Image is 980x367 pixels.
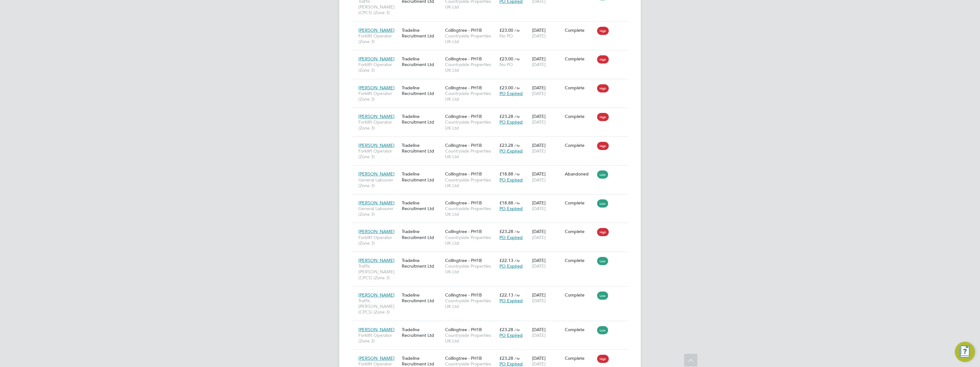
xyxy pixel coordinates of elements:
div: Complete [565,200,594,206]
span: / hr [514,86,520,90]
span: Collingtree - PH1B [445,258,482,263]
div: [DATE] [531,24,563,42]
span: / hr [514,293,520,297]
span: Low [597,257,608,265]
div: Complete [565,355,594,361]
a: [PERSON_NAME]General Labourer (Zone 3)Tradeline Recruitment LtdCollingtree - PH1BCountryside Prop... [357,197,628,202]
div: [DATE] [531,225,563,243]
div: Tradeline Recruitment Ltd [400,324,444,341]
span: / hr [514,172,520,176]
span: £23.00 [499,27,513,33]
div: [DATE] [531,139,563,157]
span: [PERSON_NAME] [358,27,395,33]
span: [DATE] [532,177,546,183]
span: [DATE] [532,62,546,67]
span: [DATE] [532,148,546,154]
span: Collingtree - PH1B [445,292,482,298]
span: [DATE] [532,332,546,338]
a: [PERSON_NAME]Forklift Operator (Zone 3)Tradeline Recruitment LtdCollingtree - PH1BCountryside Pro... [357,139,628,144]
span: / hr [514,258,520,263]
span: £23.28 [499,114,513,119]
span: £23.28 [499,142,513,148]
span: £18.88 [499,200,513,206]
div: Complete [565,114,594,119]
span: Countryside Properties UK Ltd [445,235,496,246]
span: PO Expired [499,148,523,154]
span: Collingtree - PH1B [445,27,482,33]
span: £23.28 [499,229,513,234]
span: Countryside Properties UK Ltd [445,298,496,309]
span: No PO [499,33,513,39]
div: Complete [565,142,594,148]
div: [DATE] [531,53,563,70]
span: High [597,355,609,363]
span: Collingtree - PH1B [445,229,482,234]
div: Tradeline Recruitment Ltd [400,53,444,70]
span: Countryside Properties UK Ltd [445,33,496,44]
span: Forklift Operator (Zone 3) [358,235,399,246]
span: Collingtree - PH1B [445,56,482,62]
a: [PERSON_NAME]Forklift Operator (Zone 3)Tradeline Recruitment LtdCollingtree - PH1BCountryside Pro... [357,110,628,115]
span: Collingtree - PH1B [445,114,482,119]
span: [DATE] [532,119,546,125]
a: [PERSON_NAME]Forklift Operator (Zone 3)Tradeline Recruitment LtdCollingtree - PH1BCountryside Pro... [357,225,628,231]
span: Collingtree - PH1B [445,355,482,361]
span: Collingtree - PH1B [445,85,482,91]
span: Countryside Properties UK Ltd [445,263,496,275]
span: / hr [514,201,520,205]
span: £22.13 [499,292,513,298]
span: Collingtree - PH1B [445,142,482,148]
div: Tradeline Recruitment Ltd [400,225,444,243]
div: Complete [565,229,594,234]
div: Complete [565,327,594,332]
div: [DATE] [531,324,563,341]
span: PO Expired [499,206,523,211]
span: £22.13 [499,258,513,263]
div: Tradeline Recruitment Ltd [400,197,444,214]
div: Complete [565,258,594,263]
span: [PERSON_NAME] [358,85,395,91]
div: Tradeline Recruitment Ltd [400,289,444,307]
span: / hr [514,327,520,332]
span: Forklift Operator (Zone 3) [358,148,399,159]
div: [DATE] [531,197,563,214]
span: £18.88 [499,171,513,177]
span: [DATE] [532,235,546,240]
span: Forklift Operator (Zone 3) [358,33,399,44]
span: [DATE] [532,263,546,269]
span: Traffic [PERSON_NAME] (CPCS) (Zone 3) [358,298,399,315]
span: PO Expired [499,235,523,240]
div: Complete [565,292,594,298]
span: Countryside Properties UK Ltd [445,148,496,159]
span: [DATE] [532,361,546,367]
span: High [597,27,609,35]
div: Tradeline Recruitment Ltd [400,139,444,157]
div: Complete [565,27,594,33]
a: [PERSON_NAME]Forklift Operator (Zone 3)Tradeline Recruitment LtdCollingtree - PH1BCountryside Pro... [357,81,628,87]
span: Collingtree - PH1B [445,327,482,332]
span: General Labourer (Zone 3) [358,206,399,217]
span: PO Expired [499,298,523,303]
a: [PERSON_NAME]Traffic [PERSON_NAME] (CPCS) (Zone 3)Tradeline Recruitment LtdCollingtree - PH1BCoun... [357,254,628,259]
span: [PERSON_NAME] [358,258,395,263]
div: Abandoned [565,171,594,177]
span: Countryside Properties UK Ltd [445,206,496,217]
div: [DATE] [531,289,563,307]
a: [PERSON_NAME]Traffic [PERSON_NAME] (CPCS) (Zone 3)Tradeline Recruitment LtdCollingtree - PH1BCoun... [357,289,628,294]
span: Low [597,199,608,208]
span: No PO [499,62,513,67]
span: [PERSON_NAME] [358,142,395,148]
div: Tradeline Recruitment Ltd [400,24,444,42]
div: Tradeline Recruitment Ltd [400,82,444,99]
span: [PERSON_NAME] [358,171,395,177]
div: [DATE] [531,110,563,128]
a: [PERSON_NAME]Forklift Operator (Zone 3)Tradeline Recruitment LtdCollingtree - PH1BCountryside Pro... [357,53,628,58]
a: [PERSON_NAME]Forklift Operator (Zone 3)Tradeline Recruitment LtdCollingtree - PH1BCountryside Pro... [357,352,628,357]
span: Countryside Properties UK Ltd [445,332,496,344]
span: [PERSON_NAME] [358,229,395,234]
span: Forklift Operator (Zone 3) [358,91,399,102]
span: High [597,228,609,236]
span: £23.00 [499,56,513,62]
span: [PERSON_NAME] [358,56,395,62]
a: [PERSON_NAME]Forklift Operator (Zone 3)Tradeline Recruitment LtdCollingtree - PH1BCountryside Pro... [357,24,628,29]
